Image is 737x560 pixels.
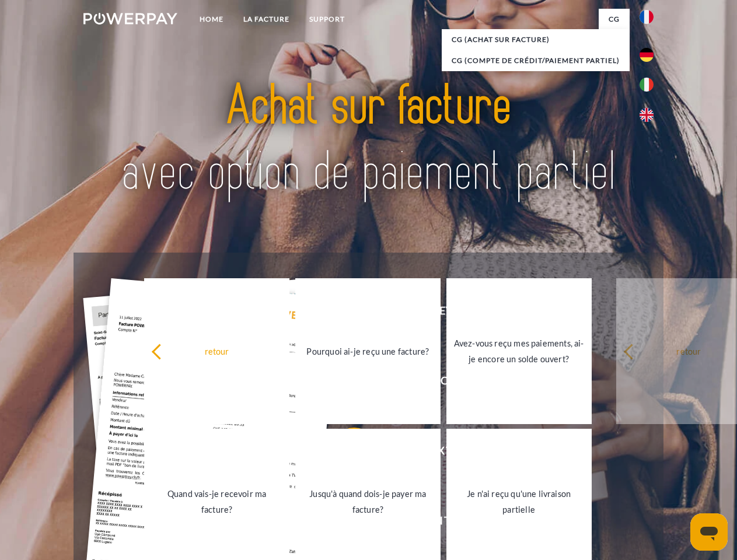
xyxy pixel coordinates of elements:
[640,48,654,62] img: de
[640,78,654,92] img: it
[111,56,626,223] img: title-powerpay_fr.svg
[640,10,654,24] img: fr
[151,343,282,359] div: retour
[151,486,282,517] div: Quand vais-je recevoir ma facture?
[302,343,434,359] div: Pourquoi ai-je reçu une facture?
[442,50,630,71] a: CG (Compte de crédit/paiement partiel)
[446,278,592,424] a: Avez-vous reçu mes paiements, ai-je encore un solde ouvert?
[302,486,434,517] div: Jusqu'à quand dois-je payer ma facture?
[233,9,299,30] a: LA FACTURE
[190,9,233,30] a: Home
[453,486,585,517] div: Je n'ai reçu qu'une livraison partielle
[442,29,630,50] a: CG (achat sur facture)
[690,513,728,551] iframe: Bouton de lancement de la fenêtre de messagerie
[299,9,355,30] a: Support
[83,13,177,24] img: logo-powerpay-white.svg
[453,335,585,367] div: Avez-vous reçu mes paiements, ai-je encore un solde ouvert?
[599,9,630,30] a: CG
[640,108,654,122] img: en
